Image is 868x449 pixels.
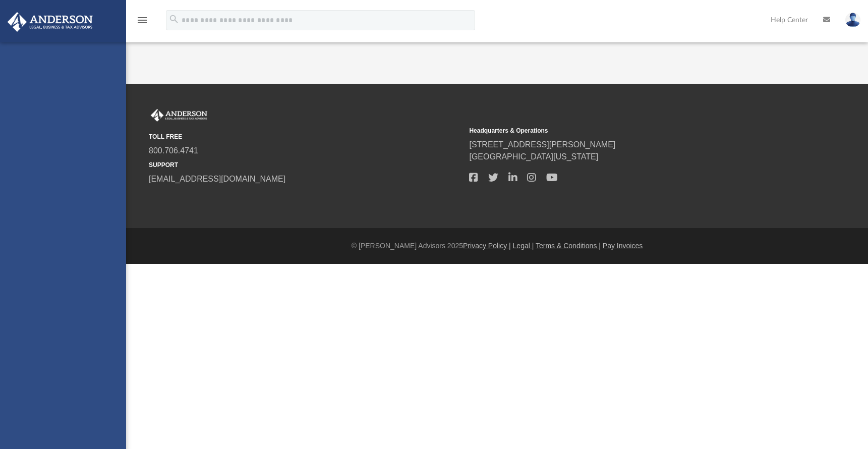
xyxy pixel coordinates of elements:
[603,242,643,250] a: Pay Invoices
[469,126,782,135] small: Headquarters & Operations
[136,19,148,26] a: menu
[469,152,598,161] a: [GEOGRAPHIC_DATA][US_STATE]
[536,242,601,250] a: Terms & Conditions |
[149,175,285,183] a: [EMAIL_ADDRESS][DOMAIN_NAME]
[5,12,96,32] img: Anderson Advisors Platinum Portal
[168,14,180,25] i: search
[149,109,209,122] img: Anderson Advisors Platinum Portal
[513,242,534,250] a: Legal |
[149,146,198,155] a: 800.706.4741
[463,242,511,250] a: Privacy Policy |
[136,14,148,26] i: menu
[845,13,860,27] img: User Pic
[469,140,615,149] a: [STREET_ADDRESS][PERSON_NAME]
[149,160,462,170] small: SUPPORT
[126,241,868,251] div: © [PERSON_NAME] Advisors 2025
[149,132,462,141] small: TOLL FREE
